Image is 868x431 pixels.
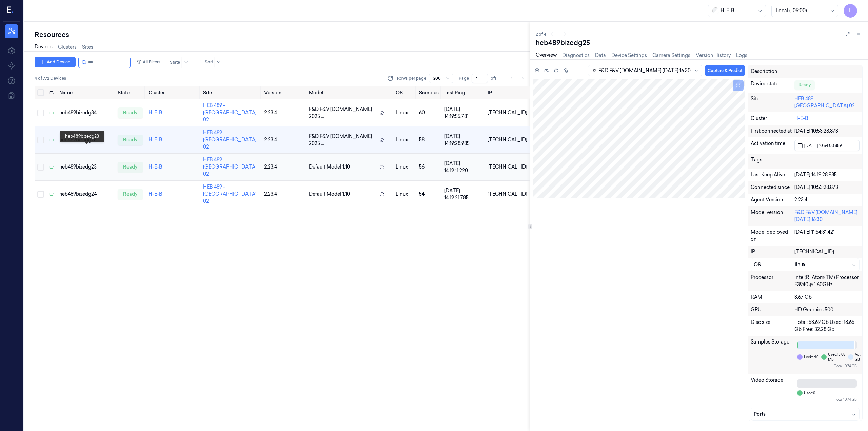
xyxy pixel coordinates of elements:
[751,196,794,203] div: Agent Version
[149,137,162,143] a: H-E-B
[797,364,857,369] div: Total: 10.74 GB
[751,248,794,255] div: IP
[444,133,482,147] div: [DATE] 14:19:28.985
[751,80,794,90] div: Device state
[751,184,794,191] div: Connected since
[444,160,482,174] div: [DATE] 14:19:11.220
[751,229,794,243] div: Model deployed on
[118,162,143,173] div: ready
[536,38,863,47] div: heb489bizedg25
[751,319,794,333] div: Disc size
[794,209,860,223] div: F&D F&V [DOMAIN_NAME] [DATE] 16:30
[705,65,745,76] button: Capture & Predict
[485,86,530,99] th: IP
[264,191,303,198] div: 2.23.4
[754,261,795,268] div: OS
[803,142,842,149] span: [DATE] 10:54:03.859
[149,164,162,170] a: H-E-B
[794,171,860,178] div: [DATE] 14:19:28.985
[751,306,794,313] div: GPU
[203,184,257,204] a: HEB 489 - [GEOGRAPHIC_DATA] 02
[794,140,860,151] button: [DATE] 10:54:03.859
[118,107,143,118] div: ready
[118,189,143,200] div: ready
[396,163,414,171] p: linux
[309,163,350,171] span: Default Model 1.10
[59,109,112,116] div: heb489bizedg34
[751,338,794,371] div: Samples Storage
[828,352,845,362] span: Used: 15.08 MB
[736,52,747,59] a: Logs
[444,187,482,201] div: [DATE] 14:19:21.785
[804,355,818,360] span: Locked: 0
[261,86,306,99] th: Version
[203,102,257,123] a: HEB 489 - [GEOGRAPHIC_DATA] 02
[751,156,794,166] div: Tags
[444,106,482,120] div: [DATE] 14:19:55.781
[751,115,794,122] div: Cluster
[459,75,469,81] span: Page
[754,411,856,418] div: Ports
[491,75,501,81] span: of 1
[416,86,441,99] th: Samples
[396,191,414,198] p: linux
[536,31,546,37] span: 2 of 4
[82,44,93,51] a: Sites
[309,191,350,198] span: Default Model 1.10
[59,163,112,171] div: heb489bizedg23
[751,140,794,151] div: Activation time
[794,115,808,121] a: H-E-B
[203,130,257,150] a: HEB 489 - [GEOGRAPHIC_DATA] 02
[37,164,44,171] button: Select row
[203,157,257,177] a: HEB 489 - [GEOGRAPHIC_DATA] 02
[419,109,439,116] div: 60
[35,75,66,81] span: 4 of 772 Devices
[35,30,530,39] div: Resources
[37,191,44,198] button: Select row
[751,377,794,405] div: Video Storage
[118,135,143,145] div: ready
[58,44,77,51] a: Clusters
[507,74,527,83] nav: pagination
[200,86,261,99] th: Site
[844,4,857,18] button: L
[488,163,527,171] div: [TECHNICAL_ID]
[795,261,856,268] div: linux
[37,137,44,143] button: Select row
[59,191,112,198] div: heb489bizedg24
[488,191,527,198] div: [TECHNICAL_ID]
[149,110,162,116] a: H-E-B
[35,57,76,67] button: Add Device
[751,294,794,301] div: RAM
[37,89,44,96] button: Select all
[804,391,815,396] span: Used: 0
[652,52,690,59] a: Camera Settings
[35,43,53,51] a: Devices
[794,274,860,288] div: Intel(R) Atom(TM) Processor E3940 @ 1.60GHz
[309,106,377,120] span: F&D F&V [DOMAIN_NAME] 2025 ...
[57,86,115,99] th: Name
[441,86,485,99] th: Last Ping
[751,408,859,420] button: Ports
[611,52,647,59] a: Device Settings
[794,96,855,109] a: HEB 489 - [GEOGRAPHIC_DATA] 02
[794,80,815,90] div: Ready
[396,136,414,143] p: linux
[264,136,303,143] div: 2.23.4
[488,136,527,143] div: [TECHNICAL_ID]
[396,109,414,116] p: linux
[797,397,857,402] div: Total: 10.74 GB
[794,306,860,313] div: HD Graphics 500
[397,75,426,81] p: Rows per page
[133,57,163,67] button: All Filters
[37,110,44,116] button: Select row
[794,128,860,135] div: [DATE] 10:53:28.873
[115,86,146,99] th: State
[562,52,590,59] a: Diagnostics
[536,52,557,59] a: Overview
[794,294,860,301] div: 3.67 Gb
[751,209,794,223] div: Model version
[794,229,860,243] div: [DATE] 11:54:31.421
[59,136,112,143] div: heb489bizedg25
